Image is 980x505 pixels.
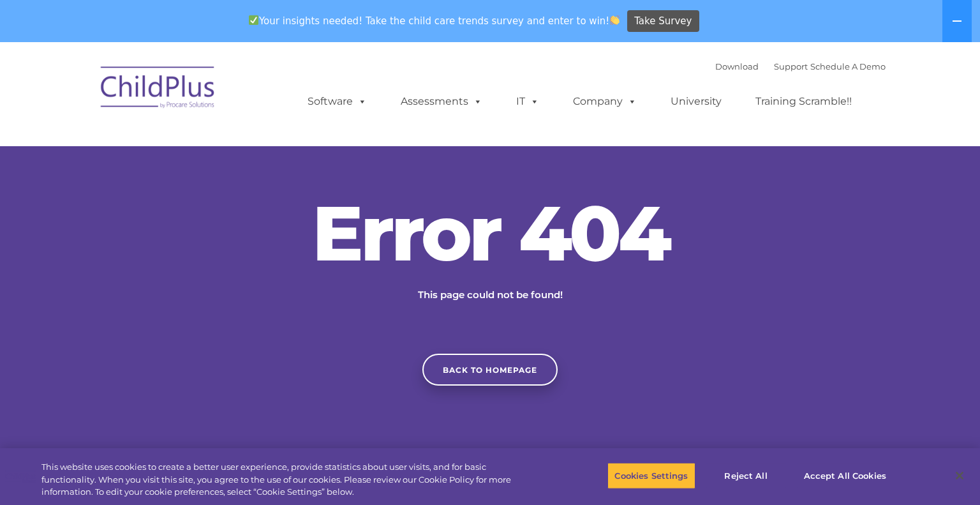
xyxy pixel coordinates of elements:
button: Close [946,462,974,490]
div: This website uses cookies to create a better user experience, provide statistics about user visit... [41,461,539,499]
a: Company [560,89,650,114]
a: University [658,89,734,114]
a: Training Scramble!! [743,89,865,114]
a: Schedule A Demo [810,61,886,72]
a: Software [295,89,380,114]
a: Take Survey [627,10,699,33]
h2: Error 404 [299,195,681,271]
a: Download [715,61,759,72]
img: 👏 [610,15,620,25]
p: This page could not be found! [356,287,624,303]
img: ✅ [249,15,258,25]
button: Cookies Settings [607,462,695,489]
span: Take Survey [634,10,692,33]
a: IT [503,89,552,114]
a: Back to homepage [422,354,558,386]
span: Your insights needed! Take the child care trends survey and enter to win! [243,8,625,33]
a: Assessments [388,89,495,114]
img: ChildPlus by Procare Solutions [94,57,222,121]
a: Support [774,61,808,72]
button: Reject All [706,462,786,489]
button: Accept All Cookies [797,462,893,489]
font: | [715,61,886,72]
